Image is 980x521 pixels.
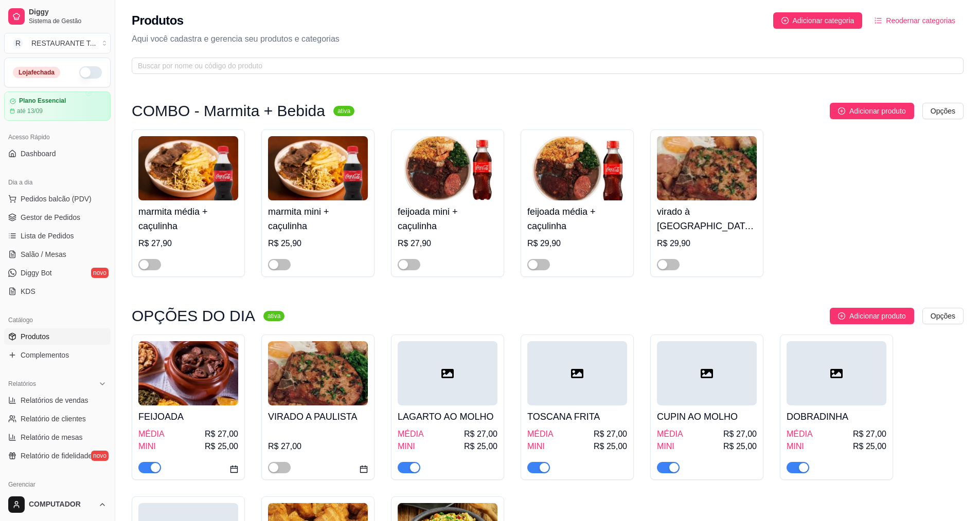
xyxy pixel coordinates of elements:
span: Gestor de Pedidos [21,212,80,222]
img: product-image [138,136,238,200]
span: calendar [230,465,238,473]
span: R$ 27,00 [853,428,886,440]
h4: CUPIN AO MOLHO [657,410,757,424]
span: Diggy Bot [21,268,52,278]
span: MINI [657,440,674,453]
h4: feijoada mini + caçulinha [398,204,497,233]
button: Opções [922,308,964,324]
a: Plano Essencialaté 13/09 [4,91,111,121]
a: Relatório de clientes [4,411,111,427]
span: Produtos [21,331,49,342]
span: R$ 27,00 [205,428,238,440]
button: Alterar Status [79,66,102,79]
h4: TOSCANA FRITA [527,410,627,424]
span: R$ 27,00 [723,428,757,440]
button: Adicionar produto [830,308,914,324]
a: Gestor de Pedidos [4,209,111,226]
img: product-image [268,341,368,405]
span: R$ 27,00 [594,428,627,440]
span: Relatório de mesas [21,432,83,442]
span: Adicionar produto [849,310,906,322]
span: Adicionar produto [849,105,906,117]
button: Adicionar categoria [773,12,863,29]
span: MINI [787,440,804,453]
span: MÉDIA [527,428,554,440]
button: COMPUTADOR [4,492,111,517]
a: Salão / Mesas [4,246,111,263]
span: MÉDIA [138,428,165,440]
span: MINI [398,440,415,453]
button: Select a team [4,33,111,53]
span: R [13,38,23,48]
h4: marmita média + caçulinha [138,204,238,233]
a: Relatórios de vendas [4,392,111,408]
h4: virado à [GEOGRAPHIC_DATA] + caçulinha [657,204,757,233]
div: R$ 27,90 [398,237,497,250]
span: MÉDIA [787,428,813,440]
div: Catálogo [4,312,111,328]
p: Aqui você cadastra e gerencia seu produtos e categorias [132,33,964,45]
span: ordered-list [875,17,882,24]
button: Reodernar categorias [866,12,964,29]
span: Pedidos balcão (PDV) [21,194,92,204]
div: Dia a dia [4,174,111,191]
h4: FEIJOADA [138,410,238,424]
div: R$ 27,90 [138,237,238,250]
article: Plano Essencial [19,97,66,105]
a: Relatório de mesas [4,429,111,445]
div: R$ 29,90 [657,237,757,250]
span: calendar [360,465,368,473]
span: R$ 25,00 [594,440,627,453]
button: Adicionar produto [830,103,914,119]
span: R$ 25,00 [205,440,238,453]
a: Diggy Botnovo [4,265,111,281]
span: Opções [931,310,955,322]
span: plus-circle [838,107,845,115]
h4: marmita mini + caçulinha [268,204,368,233]
h2: Produtos [132,12,184,29]
span: Diggy [29,8,106,17]
span: R$ 25,00 [723,440,757,453]
h4: feijoada média + caçulinha [527,204,627,233]
div: Acesso Rápido [4,129,111,145]
button: Pedidos balcão (PDV) [4,191,111,207]
span: R$ 27,00 [464,428,497,440]
img: product-image [657,136,757,200]
span: Opções [931,105,955,117]
div: R$ 29,90 [527,237,627,250]
a: Complementos [4,347,111,363]
span: COMPUTADOR [29,500,94,509]
span: MÉDIA [657,428,683,440]
div: R$ 25,90 [268,237,368,250]
span: Relatórios [8,380,36,388]
img: product-image [398,136,497,200]
span: R$ 25,00 [853,440,886,453]
span: KDS [21,286,35,296]
span: plus-circle [781,17,789,24]
h4: VIRADO A PAULISTA [268,410,368,424]
h3: OPÇÕES DO DIA [132,310,255,322]
span: R$ 25,00 [464,440,497,453]
img: product-image [527,136,627,200]
a: Produtos [4,328,111,345]
div: Loja fechada [13,67,60,78]
h3: COMBO - Marmita + Bebida [132,105,325,117]
h4: LAGARTO AO MOLHO [398,410,497,424]
span: Salão / Mesas [21,249,66,259]
article: até 13/09 [17,107,43,115]
a: Relatório de fidelidadenovo [4,448,111,464]
button: Opções [922,103,964,119]
div: Gerenciar [4,476,111,493]
img: product-image [268,136,368,200]
input: Buscar por nome ou código do produto [138,60,949,71]
span: plus-circle [838,312,845,320]
a: Lista de Pedidos [4,228,111,244]
img: product-image [138,341,238,405]
sup: ativa [333,106,354,116]
span: Lista de Pedidos [21,231,74,241]
span: Sistema de Gestão [29,17,106,25]
span: Adicionar categoria [793,15,854,26]
a: KDS [4,283,111,300]
span: Relatórios de vendas [21,395,88,405]
span: Relatório de clientes [21,414,86,424]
